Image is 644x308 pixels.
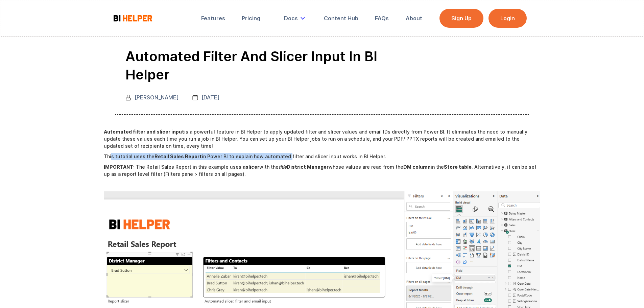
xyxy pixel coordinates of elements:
a: About [401,11,427,26]
p: ‍ [104,181,541,188]
a: Sign Up [439,9,483,28]
strong: slicer [245,164,259,170]
div: Content Hub [324,15,358,22]
h1: Automated Filter and Slicer Input in BI Helper [125,47,421,84]
a: Pricing [237,11,265,26]
p: ‍ : The Retail Sales Report in this example uses a with the whose values are read from the in the... [104,163,541,177]
a: FAQs [370,11,393,26]
div: About [406,15,422,22]
div: Pricing [242,15,260,22]
strong: IMPORTANT [104,164,133,170]
div: FAQs [375,15,389,22]
strong: Retail Sales Report [154,153,202,159]
a: Content Hub [319,11,363,26]
strong: Automated filter and slicer input [104,129,184,135]
strong: Store table [444,164,472,170]
div: Features [201,15,225,22]
strong: District Manager [287,164,329,170]
div: Docs [279,11,312,26]
em: title [279,164,287,170]
p: is a powerful feature in BI Helper to apply updated filter and slicer values and email IDs direct... [104,128,541,149]
div: [PERSON_NAME] [135,94,179,101]
strong: DM column [403,164,431,170]
div: [DATE] [201,94,220,101]
p: This tutorial uses the in Power BI to explain how automated filter and slicer input works in BI H... [104,153,541,160]
a: Features [196,11,230,26]
div: Docs [284,15,298,22]
a: Login [488,9,527,28]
